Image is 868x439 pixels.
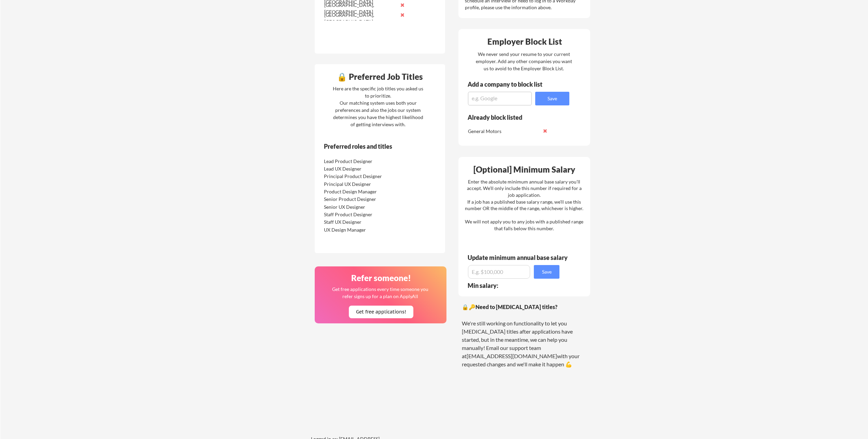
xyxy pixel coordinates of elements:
div: Principal Product Designer [324,173,396,180]
div: Staff UX Designer [324,219,396,225]
div: Senior UX Designer [324,204,396,210]
div: [Optional] Minimum Salary [461,165,588,174]
button: Save [535,92,569,105]
strong: Min salary: [468,282,498,289]
div: Product Design Manager [324,188,396,195]
strong: Need to [MEDICAL_DATA] titles? [475,304,557,310]
div: Refer someone! [317,274,444,282]
a: [EMAIL_ADDRESS][DOMAIN_NAME] [467,353,557,359]
div: Already block listed [468,114,560,120]
div: Preferred roles and titles [324,143,417,149]
div: [GEOGRAPHIC_DATA], [GEOGRAPHIC_DATA] [324,12,396,25]
div: Get free applications every time someone you refer signs up for a plan on ApplyAll [331,286,429,300]
div: Lead Product Designer [324,158,396,165]
div: 🔒🔑 We're still working on functionality to let you [MEDICAL_DATA] titles after applications have ... [462,303,587,368]
div: [GEOGRAPHIC_DATA], [GEOGRAPHIC_DATA] [324,2,396,15]
div: Principal UX Designer [324,181,396,188]
div: Add a company to block list [468,81,553,87]
div: Lead UX Designer [324,165,396,172]
div: General Motors [468,128,540,135]
div: Staff Product Designer [324,211,396,218]
div: We never send your resume to your current employer. Add any other companies you want us to avoid ... [475,50,572,72]
button: Save [534,265,559,279]
div: Update minimum annual base salary [468,254,570,261]
button: Get free applications! [349,306,413,318]
div: UX Design Manager [324,226,396,233]
div: Here are the specific job titles you asked us to prioritize. Our matching system uses both your p... [331,85,425,128]
div: Enter the absolute minimum annual base salary you'll accept. We'll only include this number if re... [465,178,583,232]
input: E.g. $100,000 [468,265,530,279]
div: 🔒 Preferred Job Titles [316,73,443,81]
div: Employer Block List [461,38,588,46]
div: Senior Product Designer [324,196,396,203]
